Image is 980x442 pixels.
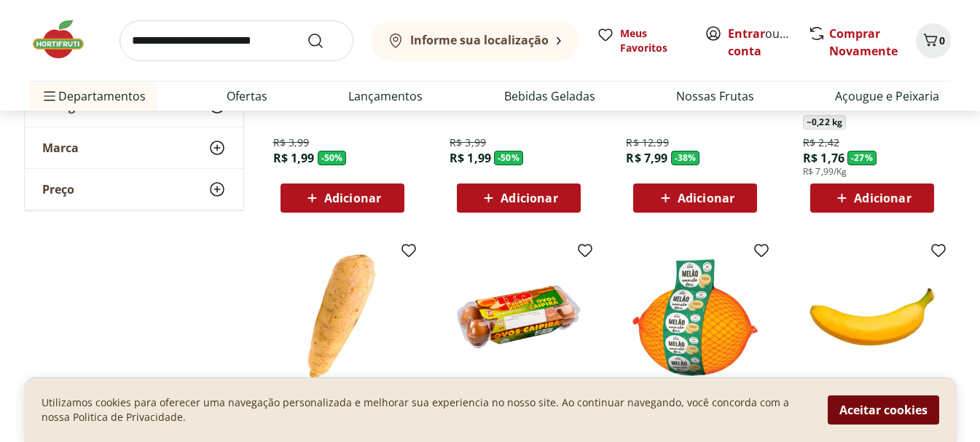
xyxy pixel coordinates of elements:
[29,17,102,61] img: Hortifruti
[803,248,941,386] img: Banana Prata Unidade
[626,135,668,150] span: R$ 12,99
[803,166,847,178] span: R$ 7,99/Kg
[450,150,491,166] span: R$ 1,99
[916,23,951,58] button: Carrinho
[835,87,939,105] a: Açougue e Peixaria
[803,115,846,130] span: ~ 0,22 kg
[119,20,353,61] input: search
[410,32,549,48] b: Informe sua localização
[41,79,146,114] span: Departamentos
[728,25,808,59] a: Criar conta
[803,150,844,166] span: R$ 1,76
[494,151,523,165] span: - 50 %
[939,33,945,47] span: 0
[597,26,687,55] a: Meus Favoritos
[281,183,404,213] button: Adicionar
[501,192,557,204] span: Adicionar
[828,395,939,425] button: Aceitar cookies
[728,25,765,42] a: Entrar
[728,25,793,60] span: ou
[803,135,839,150] span: R$ 2,42
[273,135,310,150] span: R$ 3,99
[504,87,595,105] a: Bebidas Geladas
[620,26,687,55] span: Meus Favoritos
[348,87,423,105] a: Lançamentos
[676,87,754,105] a: Nossas Frutas
[678,192,734,204] span: Adicionar
[42,141,79,155] span: Marca
[847,151,877,165] span: - 27 %
[450,135,486,150] span: R$ 3,99
[671,151,700,165] span: - 38 %
[633,183,757,213] button: Adicionar
[42,182,74,197] span: Preço
[41,79,58,114] button: Menu
[457,183,581,213] button: Adicionar
[307,32,342,50] button: Submit Search
[810,183,934,213] button: Adicionar
[318,151,347,165] span: - 50 %
[273,248,412,386] img: Batata Baroa Amarela Unidade
[371,20,579,61] button: Informe sua localização
[829,25,898,59] a: Comprar Novamente
[42,395,810,425] p: Utilizamos cookies para oferecer uma navegação personalizada e melhorar sua experiencia no nosso ...
[324,192,381,204] span: Adicionar
[25,127,243,168] button: Marca
[450,248,588,386] img: Ovos Caipiras Country Ito 10 Unidades
[626,248,764,386] img: Melão Doce Natural da Terra Pedaço
[25,169,243,210] button: Preço
[273,150,315,166] span: R$ 1,99
[626,150,667,166] span: R$ 7,99
[854,192,911,204] span: Adicionar
[227,87,267,105] a: Ofertas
